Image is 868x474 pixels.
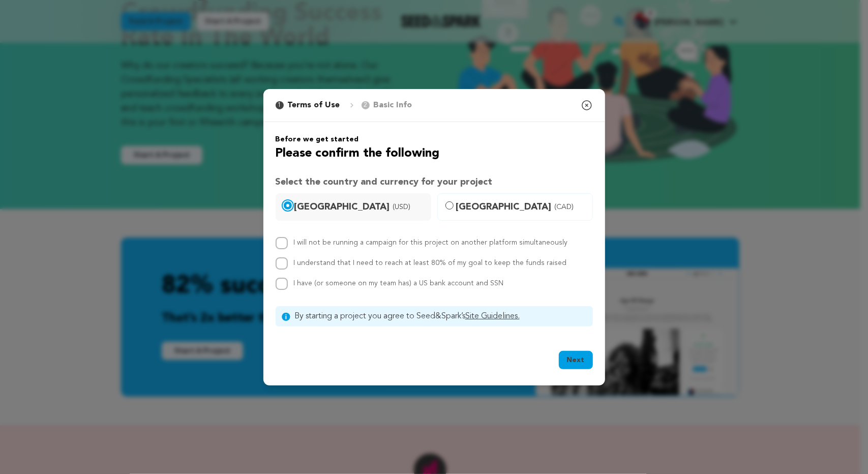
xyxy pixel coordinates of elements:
[276,101,284,109] span: 1
[276,144,593,163] h2: Please confirm the following
[276,134,593,144] h6: Before we get started
[374,99,412,111] p: Basic Info
[555,202,574,212] span: (CAD)
[362,101,370,109] span: 2
[276,175,593,189] h3: Select the country and currency for your project
[294,259,567,266] label: I understand that I need to reach at least 80% of my goal to keep the funds raised
[294,310,587,322] span: By starting a project you agree to Seed&Spark’s
[294,280,504,287] span: I have (or someone on my team has) a US bank account and SSN
[456,200,586,214] span: [GEOGRAPHIC_DATA]
[559,351,593,369] button: Next
[393,202,411,212] span: (USD)
[288,99,340,111] p: Terms of Use
[465,312,520,320] a: Site Guidelines.
[294,239,568,246] label: I will not be running a campaign for this project on another platform simultaneously
[294,200,425,214] span: [GEOGRAPHIC_DATA]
